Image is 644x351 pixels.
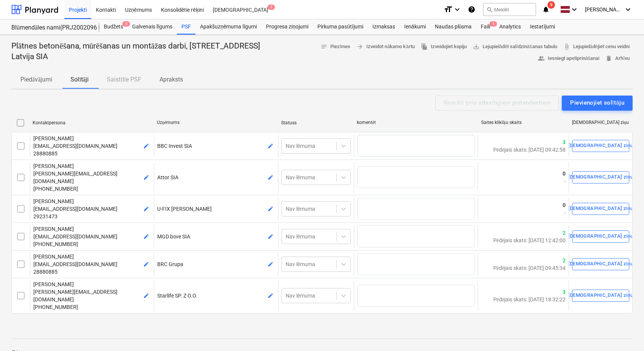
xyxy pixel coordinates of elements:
[157,174,275,181] p: Attor SIA
[122,21,130,27] span: 3
[320,42,351,51] span: Piezīmes
[493,237,566,244] p: Pēdējais skats: [DATE] 12:42:00
[476,19,495,34] a: Faili1
[563,43,570,50] span: attach_file
[267,233,274,240] span: edit
[267,206,274,212] span: edit
[624,5,633,14] i: keyboard_arrow_down
[568,141,633,150] div: [DEMOGRAPHIC_DATA] ziņu
[99,19,128,34] a: Budžets3
[481,120,566,125] div: Saites klikšķu skaits
[267,261,274,267] span: edit
[421,42,467,51] span: Izveidojiet kopiju
[400,19,430,34] a: Ienākumi
[267,174,274,180] span: edit
[33,225,151,233] p: [PERSON_NAME]
[33,280,151,288] p: [PERSON_NAME]
[568,232,633,241] div: [DEMOGRAPHIC_DATA] ziņu
[356,42,414,51] span: Izveidot nākamo kārtu
[143,293,149,299] span: edit
[572,203,629,215] button: [DEMOGRAPHIC_DATA] ziņu
[572,171,629,183] button: [DEMOGRAPHIC_DATA] ziņu
[493,138,566,146] p: 3
[572,230,629,243] button: [DEMOGRAPHIC_DATA] ziņu
[547,1,555,9] span: 9
[572,120,630,125] div: [DEMOGRAPHIC_DATA] ziņu
[143,206,149,212] span: edit
[570,98,624,108] div: Pievienojiet solītāju
[606,315,644,351] iframe: Chat Widget
[493,288,566,296] p: 3
[313,19,368,34] div: Pirkuma pasūtījumi
[195,19,261,34] div: Apakšuzņēmuma līgumi
[572,258,629,270] button: [DEMOGRAPHIC_DATA] ziņu
[177,19,195,34] div: PSF
[563,177,566,185] p: -
[562,96,633,111] button: Pievienojiet solītāju
[33,303,151,311] p: [PHONE_NUMBER]
[605,55,612,62] span: delete
[143,261,149,267] span: edit
[444,5,453,14] i: format_size
[33,213,151,220] p: 29231473
[143,233,149,240] span: edit
[535,53,603,64] button: Iesniegt apstiprināšanai
[143,174,149,180] span: edit
[157,233,275,240] p: MGD būve SIA
[267,293,274,299] span: edit
[159,75,183,84] p: Apraksts
[473,43,480,50] span: save_alt
[33,135,151,142] p: [PERSON_NAME]
[602,53,633,64] button: Arhīvu
[483,3,536,16] button: Meklēt
[493,229,566,237] p: 2
[493,264,566,272] p: Pēdējais skats: [DATE] 09:45:34
[486,6,492,13] span: search
[493,296,566,303] p: Pēdējais skats: [DATE] 18:32:22
[157,260,275,268] p: BRC Grupa
[157,142,275,150] p: BBC Invest SIA
[143,143,149,149] span: edit
[430,19,477,34] a: Naudas plūsma
[33,162,151,170] p: [PERSON_NAME]
[563,201,566,209] p: 0
[489,21,497,27] span: 1
[317,41,354,53] button: Piezīmes
[568,291,633,300] div: [DEMOGRAPHIC_DATA] ziņu
[353,41,417,53] button: Izveidot nākamo kārtu
[560,41,633,53] a: Lejupielādējiet cenu veidni
[493,257,566,264] p: 2
[476,19,495,34] div: Faili
[368,19,400,34] a: Izmaksas
[33,268,151,276] p: 28880885
[261,19,313,34] a: Progresa ziņojumi
[570,5,579,14] i: keyboard_arrow_down
[11,41,266,62] p: Plātnes betonēšana, mūrēšanas un montāžas darbi, [STREET_ADDRESS] Latvija SIA
[33,197,151,205] p: [PERSON_NAME]
[267,5,275,10] span: 1
[33,143,117,149] span: [EMAIL_ADDRESS][DOMAIN_NAME]
[605,54,630,63] span: Arhīvu
[585,6,623,13] span: [PERSON_NAME]
[33,185,151,193] p: [PHONE_NUMBER]
[563,209,566,216] p: -
[563,170,566,177] p: 0
[470,41,560,53] a: Lejupielādēt salīdzināšanas tabulu
[568,173,633,182] div: [DEMOGRAPHIC_DATA] ziņu
[33,120,151,125] div: Kontaktpersona
[320,43,327,50] span: notes
[568,260,633,268] div: [DEMOGRAPHIC_DATA] ziņu
[11,24,90,32] div: Blūmendāles nami(PRJ2002096 Prūšu 3 kārta) - 2601984
[128,19,177,34] a: Galvenais līgums
[357,120,475,125] div: komentēt
[538,54,600,63] span: Iesniegt apstiprināšanai
[33,171,117,184] span: [PERSON_NAME][EMAIL_ADDRESS][DOMAIN_NAME]
[33,261,117,267] span: [EMAIL_ADDRESS][DOMAIN_NAME]
[157,120,275,125] div: Uzņēmums
[453,5,462,14] i: keyboard_arrow_down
